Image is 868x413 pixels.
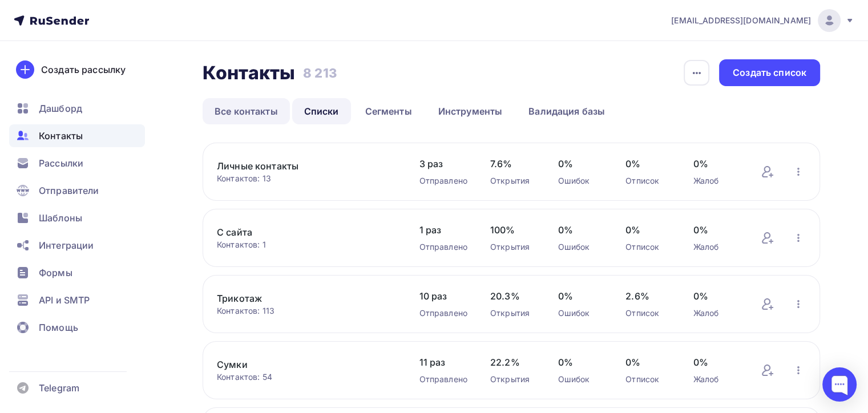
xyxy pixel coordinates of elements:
span: Интеграции [39,238,94,252]
a: Отправители [9,179,145,202]
div: Создать список [733,66,806,79]
div: Отправлено [419,307,467,319]
span: [EMAIL_ADDRESS][DOMAIN_NAME] [671,15,811,26]
span: Шаблоны [39,211,82,225]
div: Жалоб [693,241,738,253]
div: Открытия [490,175,535,187]
span: 0% [558,157,603,171]
div: Отписок [625,241,671,253]
span: 0% [558,355,603,369]
span: 0% [558,223,603,237]
a: Валидация базы [516,98,617,124]
span: 0% [625,355,671,369]
span: Telegram [39,381,79,395]
span: 0% [693,355,738,369]
span: API и SMTP [39,293,90,307]
span: Помощь [39,321,78,334]
div: Отписок [625,175,671,187]
span: 20.3% [490,289,535,303]
span: 22.2% [490,355,535,369]
span: 0% [558,289,603,303]
span: 10 раз [419,289,467,303]
a: Рассылки [9,152,145,175]
span: Дашборд [39,102,82,115]
a: Контакты [9,124,145,147]
div: Ошибок [558,241,603,253]
a: Личные контакты [217,159,396,173]
span: 0% [625,223,671,237]
span: 11 раз [419,355,467,369]
span: 3 раз [419,157,467,171]
a: Сегменты [353,98,424,124]
div: Ошибок [558,374,603,385]
span: 1 раз [419,223,467,237]
div: Контактов: 54 [217,371,396,383]
div: Открытия [490,241,535,253]
a: С сайта [217,225,396,239]
a: Инструменты [426,98,515,124]
a: [EMAIL_ADDRESS][DOMAIN_NAME] [671,9,854,32]
div: Ошибок [558,307,603,319]
span: 2.6% [625,289,671,303]
div: Отписок [625,307,671,319]
h2: Контакты [203,62,295,84]
div: Открытия [490,307,535,319]
span: Отправители [39,184,99,197]
div: Отправлено [419,374,467,385]
span: 0% [625,157,671,171]
a: Формы [9,261,145,284]
div: Создать рассылку [41,63,126,76]
div: Контактов: 1 [217,239,396,250]
h3: 8 213 [303,65,337,81]
span: Рассылки [39,156,83,170]
div: Контактов: 113 [217,305,396,317]
div: Отправлено [419,175,467,187]
span: 0% [693,289,738,303]
span: 7.6% [490,157,535,171]
div: Отписок [625,374,671,385]
a: Дашборд [9,97,145,120]
div: Жалоб [693,374,738,385]
span: 0% [693,223,738,237]
a: Шаблоны [9,206,145,229]
span: Контакты [39,129,83,143]
div: Открытия [490,374,535,385]
div: Отправлено [419,241,467,253]
div: Контактов: 13 [217,173,396,184]
span: 0% [693,157,738,171]
a: Все контакты [203,98,290,124]
span: 100% [490,223,535,237]
span: Формы [39,266,72,280]
a: Трикотаж [217,291,396,305]
div: Жалоб [693,307,738,319]
div: Ошибок [558,175,603,187]
div: Жалоб [693,175,738,187]
a: Сумки [217,358,396,371]
a: Списки [292,98,351,124]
